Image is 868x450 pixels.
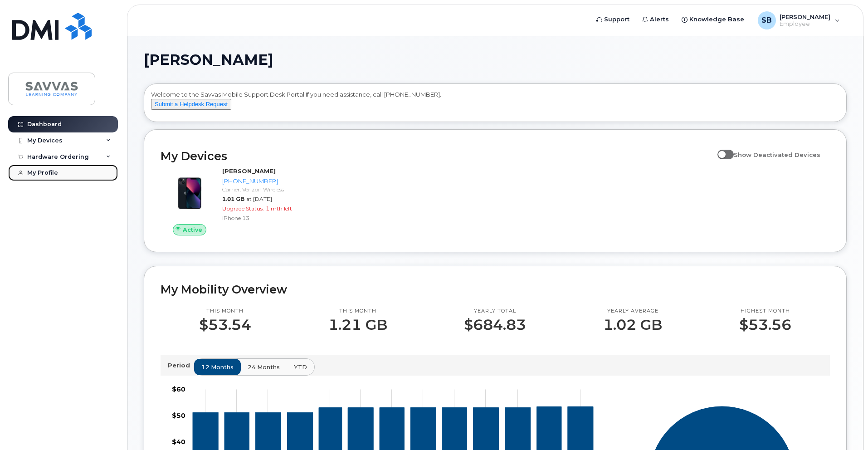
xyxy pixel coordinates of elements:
p: 1.21 GB [328,317,387,333]
input: Show Deactivated Devices [717,146,725,153]
p: $53.54 [199,317,251,333]
span: 24 months [248,363,280,372]
span: Upgrade Status: [222,205,264,212]
tspan: $50 [172,411,185,420]
img: image20231002-3703462-1ig824h.jpeg [168,171,211,215]
span: Show Deactivated Devices [734,151,820,158]
div: Carrier: Verizon Wireless [222,186,316,193]
div: [PHONE_NUMBER] [222,177,316,186]
p: Yearly total [464,308,526,315]
span: Active [183,225,202,234]
tspan: $60 [172,385,185,393]
div: iPhone 13 [222,214,316,222]
h2: My Devices [161,149,713,163]
p: 1.02 GB [603,317,662,333]
p: Yearly average [603,308,662,315]
h2: My Mobility Overview [161,283,830,296]
span: 1 mth left [266,205,292,212]
span: at [DATE] [246,196,272,202]
span: 1.01 GB [222,196,244,202]
strong: [PERSON_NAME] [222,167,276,175]
button: Submit a Helpdesk Request [151,99,231,110]
p: $53.56 [739,317,791,333]
p: This month [328,308,387,315]
span: [PERSON_NAME] [144,53,273,67]
p: $684.83 [464,317,526,333]
div: Welcome to the Savvas Mobile Support Desk Portal If you need assistance, call [PHONE_NUMBER]. [151,90,839,118]
span: YTD [294,363,307,372]
p: Highest month [739,308,791,315]
tspan: $40 [172,438,185,446]
a: Submit a Helpdesk Request [151,100,231,108]
p: This month [199,308,251,315]
p: Period [168,361,194,370]
iframe: Messenger Launcher [829,411,861,443]
a: Active[PERSON_NAME][PHONE_NUMBER]Carrier: Verizon Wireless1.01 GBat [DATE]Upgrade Status:1 mth le... [161,167,320,236]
